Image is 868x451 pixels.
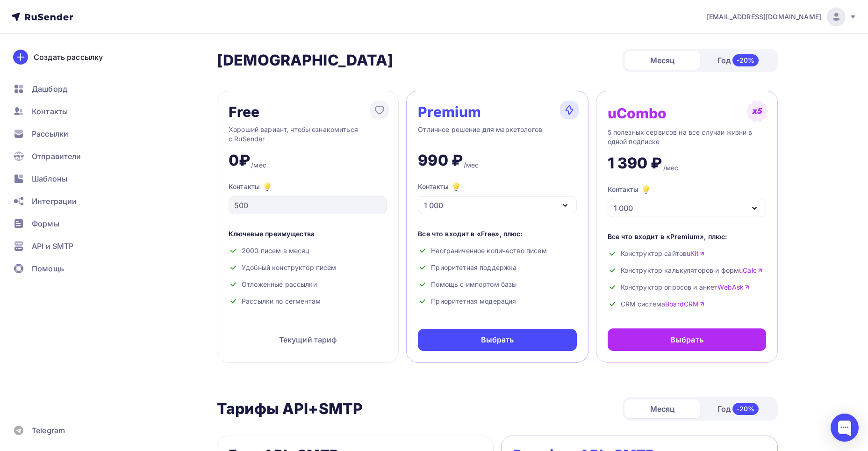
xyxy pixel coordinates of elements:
[621,283,750,292] span: Конструктор опросов и анкет
[229,104,260,119] div: Free
[717,283,750,292] a: WebAsk
[418,280,576,289] div: Помощь с импортом базы
[418,229,576,239] div: Все что входит в «Free», плюс:
[418,104,481,119] div: Premium
[608,154,662,173] div: 1 390 ₽
[251,160,266,170] div: /мес
[7,214,119,233] a: Формы
[424,200,443,211] div: 1 000
[418,125,576,144] div: Отличное решение для маркетологов
[34,51,103,63] div: Создать рассылку
[418,263,576,272] div: Приоритетная поддержка
[732,403,759,415] div: -20%
[217,400,363,418] h2: Тарифы API+SMTP
[32,83,67,95] span: Дашборд
[700,51,776,70] div: Год
[32,196,77,207] span: Интеграции
[621,266,763,275] span: Конструктор калькуляторов и форм
[7,147,119,166] a: Отправители
[732,54,759,66] div: -20%
[7,124,119,143] a: Рассылки
[229,263,387,272] div: Удобный конструктор писем
[621,249,705,258] span: Конструктор сайтов
[32,173,67,184] span: Шаблоны
[670,334,703,345] div: Выбрать
[229,181,387,192] div: Контакты
[687,249,705,258] a: uKit
[32,240,73,252] span: API и SMTP
[481,335,514,345] div: Выбрать
[229,125,387,144] div: Хороший вариант, чтобы ознакомиться с RuSender
[608,106,667,121] div: uCombo
[663,163,679,173] div: /мес
[418,151,463,170] div: 990 ₽
[608,232,766,241] div: Все что входит в «Premium», плюс:
[32,425,65,436] span: Telegram
[217,51,394,70] h2: [DEMOGRAPHIC_DATA]
[614,203,633,214] div: 1 000
[32,151,81,162] span: Отправители
[229,328,387,351] div: Текущий тариф
[707,12,821,22] span: [EMAIL_ADDRESS][DOMAIN_NAME]
[624,51,700,70] div: Месяц
[621,299,705,309] span: CRM система
[7,102,119,121] a: Контакты
[739,266,763,275] a: uCalc
[229,280,387,289] div: Отложенные рассылки
[608,184,652,195] div: Контакты
[7,80,119,98] a: Дашборд
[418,297,576,306] div: Приоритетная модерация
[229,297,387,306] div: Рассылки по сегментам
[707,7,857,26] a: [EMAIL_ADDRESS][DOMAIN_NAME]
[32,106,68,117] span: Контакты
[418,181,576,214] button: Контакты 1 000
[464,160,479,170] div: /мес
[229,151,250,170] div: 0₽
[608,184,766,217] button: Контакты 1 000
[418,181,462,192] div: Контакты
[700,399,776,419] div: Год
[32,263,64,274] span: Помощь
[229,246,387,255] div: 2000 писем в месяц
[608,128,766,146] div: 5 полезных сервисов на все случаи жизни в одной подписке
[32,128,68,139] span: Рассылки
[665,299,705,309] a: BoardCRM
[32,218,59,229] span: Формы
[229,229,387,239] div: Ключевые преимущества
[418,246,576,255] div: Неограниченное количество писем
[7,169,119,188] a: Шаблоны
[624,400,700,418] div: Месяц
